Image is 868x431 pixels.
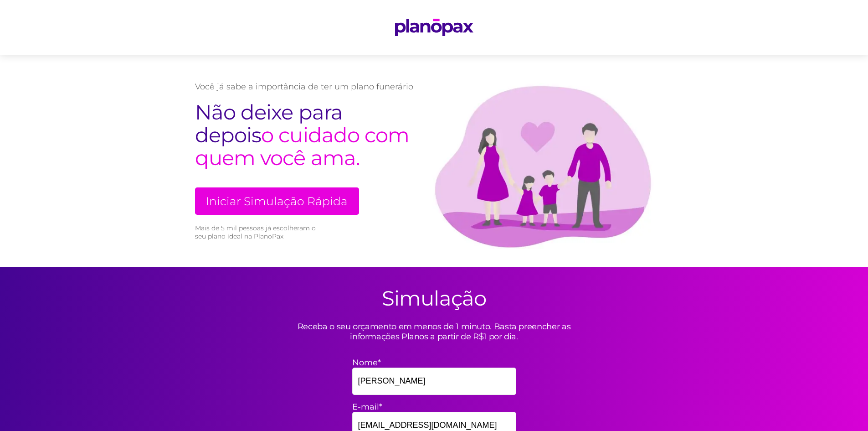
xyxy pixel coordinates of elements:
[352,358,516,368] label: Nome*
[195,224,320,240] small: Mais de 5 mil pessoas já escolheram o seu plano ideal na PlanoPax
[195,82,414,92] p: Você já sabe a importância de ter um plano funerário
[414,73,673,249] img: family
[382,286,486,311] h2: Simulação
[275,322,594,342] p: Receba o seu orçamento em menos de 1 minuto. Basta preencher as informações Planos a partir de R$...
[195,99,343,147] span: Não deixe para depois
[195,101,414,169] h2: o cuidado com quem você ama.
[352,402,516,412] label: E-mail*
[195,187,359,215] a: Iniciar Simulação Rápida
